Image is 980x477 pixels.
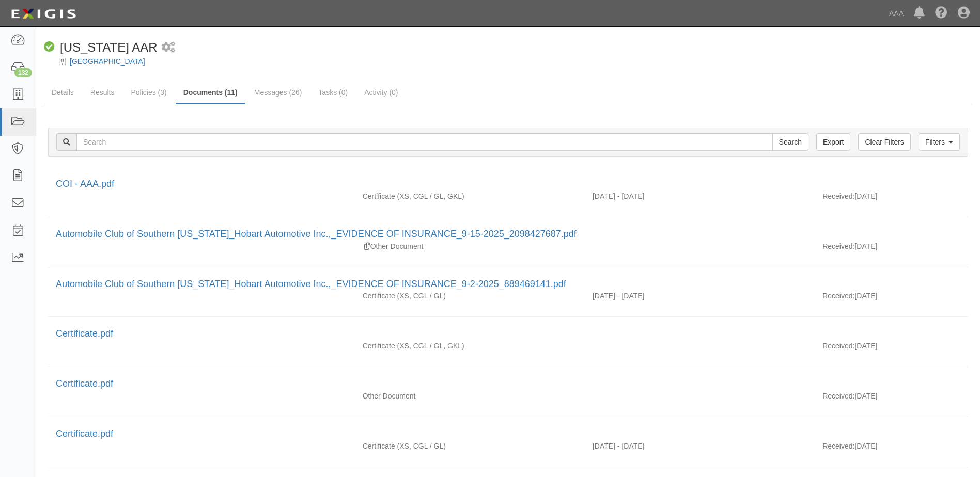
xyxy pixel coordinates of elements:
[935,7,947,20] i: Help Center - Complianz
[355,191,585,201] div: Excess/Umbrella Liability Commercial General Liability / Garage Liability Garage Keepers Liability
[176,82,245,104] a: Documents (11)
[246,82,310,103] a: Messages (26)
[60,40,158,54] span: [US_STATE] AAR
[56,427,960,441] div: Certificate.pdf
[44,82,82,103] a: Details
[585,391,815,391] div: Effective - Expiration
[56,179,114,189] a: COI - AAA.pdf
[822,291,854,301] p: Received:
[76,133,773,151] input: Search
[815,291,968,306] div: [DATE]
[56,327,960,341] div: Certificate.pdf
[364,241,370,251] div: Duplicate
[123,82,174,103] a: Policies (3)
[815,441,968,456] div: [DATE]
[56,178,960,191] div: COI - AAA.pdf
[83,82,122,103] a: Results
[822,441,854,451] p: Received:
[585,291,815,301] div: Effective 09/27/2025 - Expiration 09/27/2026
[56,328,113,339] a: Certificate.pdf
[355,341,585,351] div: Excess/Umbrella Liability Commercial General Liability / Garage Liability Garage Keepers Liability
[815,341,968,356] div: [DATE]
[356,82,406,103] a: Activity (0)
[56,228,960,241] div: Automobile Club of Southern California_Hobart Automotive Inc.,_EVIDENCE OF INSURANCE_9-15-2025_20...
[816,133,850,151] a: Export
[858,133,910,151] a: Clear Filters
[56,229,577,239] a: Automobile Club of Southern [US_STATE]_Hobart Automotive Inc.,_EVIDENCE OF INSURANCE_9-15-2025_20...
[70,57,145,66] a: [GEOGRAPHIC_DATA]
[772,133,808,151] input: Search
[822,241,854,251] p: Received:
[919,133,960,151] a: Filters
[56,377,960,391] div: Certificate.pdf
[822,391,854,401] p: Received:
[56,378,113,389] a: Certificate.pdf
[815,241,968,257] div: [DATE]
[56,278,960,291] div: Automobile Club of Southern California_Hobart Automotive Inc.,_EVIDENCE OF INSURANCE_9-2-2025_889...
[56,428,113,439] a: Certificate.pdf
[44,42,55,53] i: Compliant
[310,82,355,103] a: Tasks (0)
[585,441,815,451] div: Effective 09/27/2024 - Expiration 09/27/2025
[822,191,854,201] p: Received:
[355,391,585,401] div: Other Document
[815,391,968,406] div: [DATE]
[355,241,585,251] div: Other Document
[822,341,854,351] p: Received:
[8,5,79,23] img: logo-5460c22ac91f19d4615b14bd174203de0afe785f0fc80cf4dbbc73dc1793850b.png
[884,3,909,24] a: AAA
[815,191,968,206] div: [DATE]
[585,191,815,201] div: Effective 09/27/2025 - Expiration 09/27/2026
[44,39,158,56] div: California AAR
[355,291,585,301] div: Excess/Umbrella Liability Commercial General Liability / Garage Liability
[162,42,175,53] i: 1 scheduled workflow
[14,68,32,77] div: 132
[56,279,566,289] a: Automobile Club of Southern [US_STATE]_Hobart Automotive Inc.,_EVIDENCE OF INSURANCE_9-2-2025_889...
[355,441,585,451] div: Excess/Umbrella Liability Commercial General Liability / Garage Liability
